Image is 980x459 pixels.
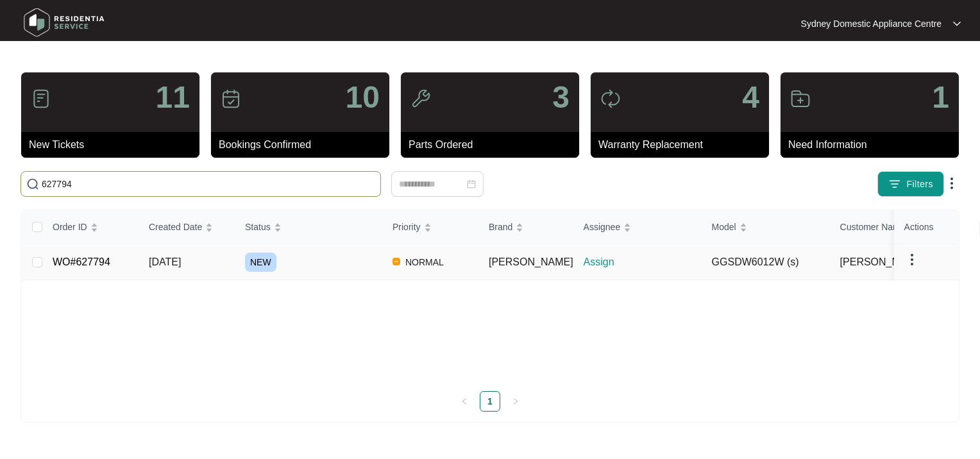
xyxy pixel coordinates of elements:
[156,82,190,113] p: 11
[149,220,202,234] span: Created Date
[489,256,573,267] span: [PERSON_NAME]
[42,177,375,191] input: Search by Order Id, Assignee Name, Customer Name, Brand and Model
[53,256,110,267] a: WO#627794
[600,88,621,109] img: icon
[480,391,500,412] li: 1
[830,210,958,244] th: Customer Name
[400,255,449,270] span: NORMAL
[489,220,512,234] span: Brand
[31,88,51,109] img: icon
[410,88,431,109] img: icon
[219,137,389,153] p: Bookings Confirmed
[42,210,139,244] th: Order ID
[245,220,271,234] span: Status
[788,137,959,153] p: Need Information
[460,397,468,405] span: left
[584,220,621,234] span: Assignee
[235,210,382,244] th: Status
[221,88,241,109] img: icon
[888,178,901,190] img: filter icon
[840,220,906,234] span: Customer Name
[790,88,811,109] img: icon
[480,392,500,411] a: 1
[573,210,702,244] th: Assignee
[712,220,736,234] span: Model
[454,391,475,412] li: Previous Page
[505,391,526,412] li: Next Page
[584,255,702,270] p: Assign
[944,176,959,191] img: dropdown arrow
[29,137,199,153] p: New Tickets
[26,178,39,190] img: search-icon
[894,210,958,244] th: Actions
[702,244,830,280] td: GGSDW6012W (s)
[409,137,579,153] p: Parts Ordered
[478,210,573,244] th: Brand
[454,391,475,412] button: left
[393,258,400,265] img: Vercel Logo
[393,220,421,234] span: Priority
[505,391,526,412] button: right
[19,3,109,42] img: residentia service logo
[139,210,235,244] th: Created Date
[742,82,759,113] p: 4
[512,397,520,405] span: right
[346,82,380,113] p: 10
[598,137,769,153] p: Warranty Replacement
[702,210,830,244] th: Model
[245,253,276,272] span: NEW
[801,17,942,30] p: Sydney Domestic Appliance Centre
[382,210,478,244] th: Priority
[904,252,920,267] img: dropdown arrow
[53,220,87,234] span: Order ID
[877,171,944,197] button: filter iconFilters
[953,21,961,27] img: dropdown arrow
[932,82,949,113] p: 1
[149,256,181,267] span: [DATE]
[906,178,933,191] span: Filters
[840,255,925,270] span: [PERSON_NAME]
[552,82,570,113] p: 3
